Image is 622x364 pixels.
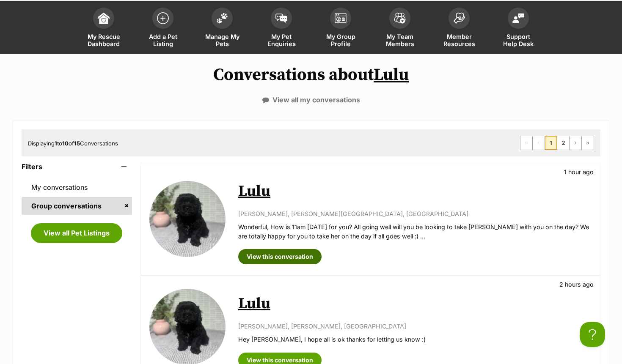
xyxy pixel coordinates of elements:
img: team-members-icon-5396bd8760b3fe7c0b43da4ab00e1e3bb1a5d9ba89233759b79545d2d3fc5d0d.svg [394,13,406,24]
a: My Team Members [370,3,429,54]
a: Member Resources [429,3,489,54]
nav: Pagination [520,136,594,150]
img: pet-enquiries-icon-7e3ad2cf08bfb03b45e93fb7055b45f3efa6380592205ae92323e6603595dc1f.svg [275,14,287,23]
span: Page 1 [545,136,557,150]
p: [PERSON_NAME], [PERSON_NAME], [GEOGRAPHIC_DATA] [238,322,592,331]
span: Manage My Pets [203,33,241,47]
img: group-profile-icon-3fa3cf56718a62981997c0bc7e787c4b2cf8bcc04b72c1350f741eb67cf2f40e.svg [335,13,347,23]
span: Member Resources [440,33,478,47]
p: 1 hour ago [564,167,594,176]
a: Page 2 [557,136,569,150]
a: Add a Pet Listing [133,3,193,54]
span: Displaying to of Conversations [28,140,118,147]
a: My Pet Enquiries [252,3,311,54]
a: View this conversation [238,249,322,264]
img: help-desk-icon-fdf02630f3aa405de69fd3d07c3f3aa587a6932b1a1747fa1d2bba05be0121f9.svg [512,13,524,23]
a: View all Pet Listings [31,223,122,243]
span: My Group Profile [322,33,360,47]
span: My Rescue Dashboard [85,33,123,47]
strong: 1 [55,140,57,147]
img: add-pet-listing-icon-0afa8454b4691262ce3f59096e99ab1cd57d4a30225e0717b998d2c9b9846f56.svg [157,12,169,24]
p: 2 hours ago [559,280,594,289]
a: Support Help Desk [489,3,548,54]
img: member-resources-icon-8e73f808a243e03378d46382f2149f9095a855e16c252ad45f914b54edf8863c.svg [453,12,465,24]
img: manage-my-pets-icon-02211641906a0b7f246fdf0571729dbe1e7629f14944591b6c1af311fb30b64b.svg [216,13,228,24]
p: [PERSON_NAME], [PERSON_NAME][GEOGRAPHIC_DATA], [GEOGRAPHIC_DATA] [238,209,592,218]
span: My Team Members [381,33,419,47]
iframe: Help Scout Beacon - Open [580,322,605,347]
a: Manage My Pets [193,3,252,54]
span: Support Help Desk [499,33,537,47]
a: View all my conversations [262,96,360,104]
p: Wonderful, How is 11am [DATE] for you? All going well will you be looking to take [PERSON_NAME] w... [238,222,592,241]
strong: 10 [62,140,69,147]
header: Filters [22,163,132,170]
a: Lulu [374,64,409,85]
a: Lulu [238,294,270,313]
p: Hey [PERSON_NAME], I hope all is ok thanks for letting us know :) [238,335,592,344]
span: Previous page [533,136,545,150]
img: dashboard-icon-eb2f2d2d3e046f16d808141f083e7271f6b2e854fb5c12c21221c1fb7104beca.svg [98,12,110,24]
span: First page [520,136,532,150]
strong: 15 [74,140,80,147]
a: Group conversations [22,197,132,215]
a: Last page [582,136,594,150]
a: Lulu [238,182,270,201]
span: Add a Pet Listing [144,33,182,47]
a: My Rescue Dashboard [74,3,133,54]
a: My conversations [22,178,132,196]
a: My Group Profile [311,3,370,54]
span: My Pet Enquiries [262,33,300,47]
img: Lulu [149,181,226,257]
a: Next page [570,136,581,150]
